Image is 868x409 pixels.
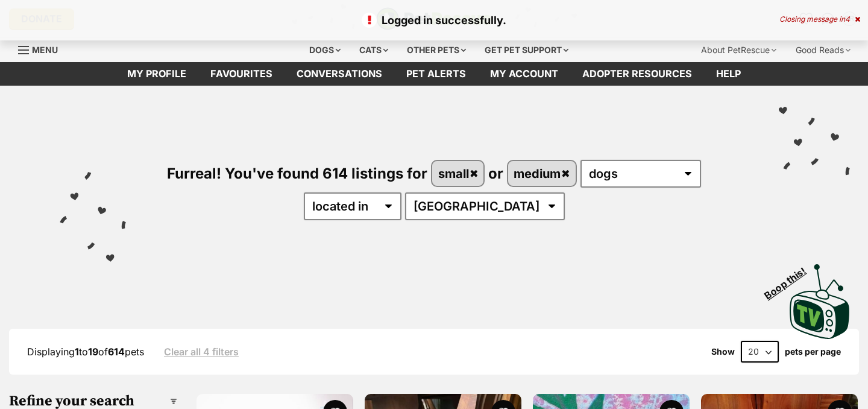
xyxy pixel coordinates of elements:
a: My account [478,62,570,86]
div: Cats [351,38,397,62]
div: Closing message in [779,15,860,24]
p: Logged in successfully. [12,12,856,28]
a: small [432,161,483,186]
a: medium [508,161,576,186]
a: conversations [285,62,394,86]
strong: 614 [108,346,125,358]
div: Dogs [301,38,349,62]
span: Menu [32,45,58,55]
a: Menu [18,38,66,60]
a: Pet alerts [394,62,478,86]
a: Adopter resources [570,62,704,86]
div: Good Reads [787,38,859,62]
div: About PetRescue [693,38,785,62]
span: Displaying to of pets [27,346,144,358]
a: Boop this! [790,253,850,341]
label: pets per page [785,347,841,357]
img: PetRescue TV logo [790,264,850,339]
div: Get pet support [476,38,577,62]
a: Help [704,62,753,86]
a: Favourites [198,62,285,86]
span: Show [711,347,735,357]
span: Boop this! [763,258,818,301]
strong: 1 [75,346,79,358]
strong: 19 [88,346,98,358]
span: 4 [845,14,850,24]
a: My profile [115,62,198,86]
div: Other pets [398,38,474,62]
a: Clear all 4 filters [164,346,239,357]
span: or [488,165,503,182]
span: Furreal! You've found 614 listings for [167,165,427,182]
